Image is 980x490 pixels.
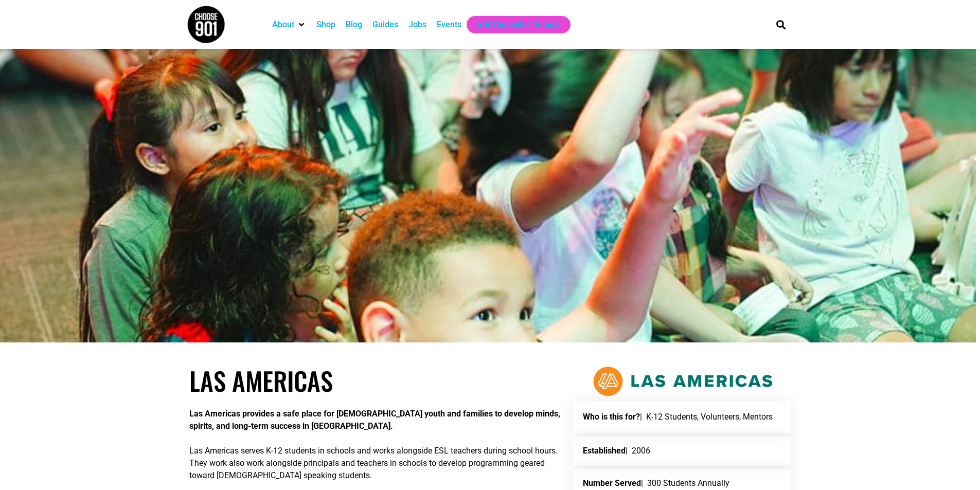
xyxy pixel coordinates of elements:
p: | 2006 [583,447,780,455]
p: | K-12 Students, Volunteers, Mentors [583,411,780,423]
a: Blog [346,19,362,31]
a: Guides [372,19,398,31]
nav: Main nav [267,16,759,33]
div: About [267,16,311,33]
span: Las Americas serves K-12 students in schools and works alongside ESL teachers during school hours... [189,446,558,480]
p: | 300 Students Annually [583,479,780,487]
div: Search [772,16,789,33]
strong: Established [583,446,626,456]
strong: Las Americas provides a safe place for [DEMOGRAPHIC_DATA] youth and families to develop minds, sp... [189,409,560,431]
a: Events [437,19,461,31]
strong: Who is this for? [583,412,640,422]
a: Get Choose901 Emails [477,19,560,31]
strong: Number Served [583,478,641,488]
a: Jobs [408,19,426,31]
h1: Las Americas [189,366,563,396]
a: About [272,19,294,31]
a: Shop [316,19,335,31]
